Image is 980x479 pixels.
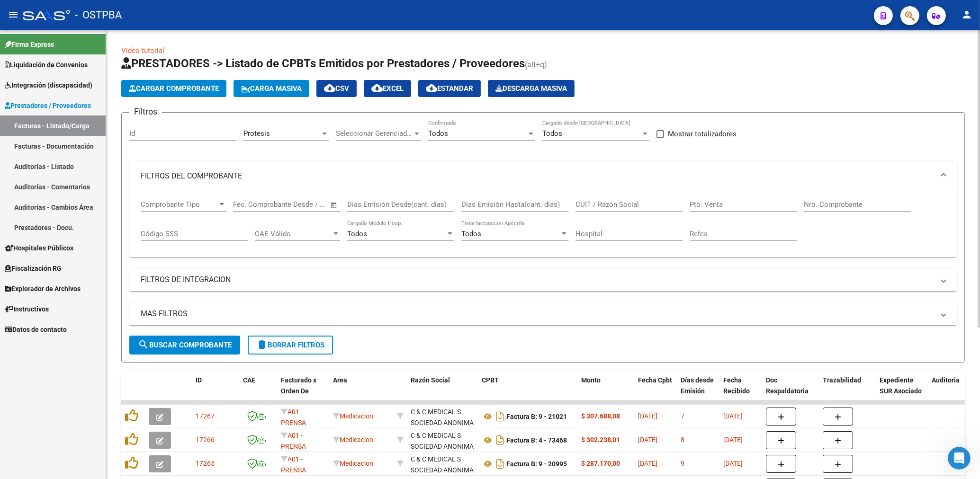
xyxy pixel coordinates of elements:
[129,105,162,118] h3: Filtros
[129,191,957,257] div: FILTROS DEL COMPROBANTE
[823,376,861,384] span: Trazabilidad
[324,82,335,94] mat-icon: cloud_download
[192,370,239,412] datatable-header-cell: ID
[256,339,268,350] mat-icon: delete
[8,9,19,20] mat-icon: menu
[196,412,215,420] span: 17267
[256,341,324,349] span: Borrar Filtros
[243,129,270,138] span: Protesis
[723,376,750,395] span: Fecha Recibido
[138,341,232,349] span: Buscar Comprobante
[488,80,575,97] app-download-masive: Descarga masiva de comprobantes (adjuntos)
[141,275,934,285] mat-panel-title: FILTROS DE INTEGRACION
[5,243,73,253] span: Hospitales Públicos
[411,407,474,428] div: C & C MEDICAL S SOCIEDAD ANONIMA
[129,268,957,291] mat-expansion-panel-header: FILTROS DE INTEGRACION
[961,9,972,20] mat-icon: person
[5,284,81,294] span: Explorador de Archivos
[243,376,255,384] span: CAE
[138,339,149,350] mat-icon: search
[277,370,329,412] datatable-header-cell: Facturado x Orden De
[407,370,478,412] datatable-header-cell: Razón Social
[5,304,49,314] span: Instructivos
[681,460,684,467] span: 9
[681,412,684,420] span: 7
[638,436,657,444] span: [DATE]
[411,376,450,384] span: Razón Social
[233,200,264,209] input: Start date
[196,460,215,467] span: 17265
[819,370,876,412] datatable-header-cell: Trazabilidad
[239,370,277,412] datatable-header-cell: CAE
[428,129,448,138] span: Todos
[5,263,62,274] span: Fiscalización RG
[418,80,481,97] button: Estandar
[494,433,506,448] i: Descargar documento
[5,100,91,111] span: Prestadores / Proveedores
[581,376,601,384] span: Monto
[241,84,302,93] span: Carga Masiva
[494,456,506,471] i: Descargar documento
[426,84,473,93] span: Estandar
[581,412,620,420] strong: $ 307.688,08
[196,436,215,444] span: 17266
[347,230,367,238] span: Todos
[371,84,404,93] span: EXCEL
[948,447,971,470] iframe: Intercom live chat
[336,129,413,138] span: Seleccionar Gerenciador
[5,80,92,90] span: Integración (discapacidad)
[333,436,373,444] span: Medicacion
[255,230,332,238] span: CAE Válido
[668,128,737,140] span: Mostrar totalizadores
[141,171,934,181] mat-panel-title: FILTROS DEL COMPROBANTE
[723,436,743,444] span: [DATE]
[766,376,809,395] span: Doc Respaldatoria
[121,57,525,70] span: PRESTADORES -> Listado de CPBTs Emitidos por Prestadores / Proveedores
[638,376,672,384] span: Fecha Cpbt
[482,376,499,384] span: CPBT
[494,409,506,424] i: Descargar documento
[333,412,373,420] span: Medicacion
[542,129,562,138] span: Todos
[506,460,567,468] strong: Factura B: 9 - 20995
[129,161,957,191] mat-expansion-panel-header: FILTROS DEL COMPROBANTE
[324,84,349,93] span: CSV
[196,376,202,384] span: ID
[581,460,620,467] strong: $ 287.170,00
[577,370,634,412] datatable-header-cell: Monto
[281,376,316,395] span: Facturado x Orden De
[364,80,411,97] button: EXCEL
[723,460,743,467] span: [DATE]
[329,370,393,412] datatable-header-cell: Area
[5,60,88,70] span: Liquidación de Convenios
[638,460,657,467] span: [DATE]
[581,436,620,444] strong: $ 302.238,01
[371,82,383,94] mat-icon: cloud_download
[723,412,743,420] span: [DATE]
[5,324,67,335] span: Datos de contacto
[506,436,567,444] strong: Factura B: 4 - 73468
[141,200,217,209] span: Comprobante Tipo
[411,454,474,476] div: C & C MEDICAL S SOCIEDAD ANONIMA
[495,84,567,93] span: Descarga Masiva
[129,84,219,93] span: Cargar Comprobante
[928,370,973,412] datatable-header-cell: Auditoria
[333,376,347,384] span: Area
[333,460,373,467] span: Medicacion
[478,370,577,412] datatable-header-cell: CPBT
[411,407,474,426] div: 30707174702
[638,412,657,420] span: [DATE]
[248,336,333,355] button: Borrar Filtros
[411,454,474,474] div: 30707174702
[411,430,474,450] div: 30707174702
[121,80,226,97] button: Cargar Comprobante
[634,370,677,412] datatable-header-cell: Fecha Cpbt
[876,370,928,412] datatable-header-cell: Expediente SUR Asociado
[677,370,719,412] datatable-header-cell: Días desde Emisión
[272,200,318,209] input: End date
[234,80,309,97] button: Carga Masiva
[506,413,567,420] strong: Factura B: 9 - 21021
[488,80,575,97] button: Descarga Masiva
[121,46,164,55] a: Video tutorial
[129,336,240,355] button: Buscar Comprobante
